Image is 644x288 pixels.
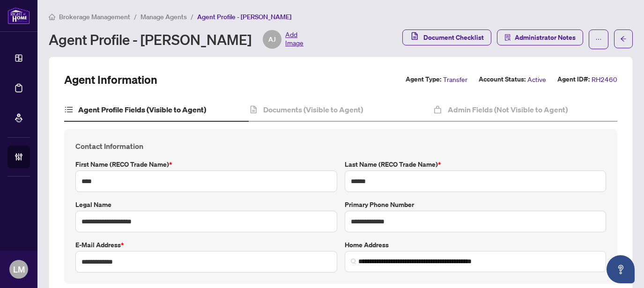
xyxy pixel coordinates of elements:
h4: Documents (Visible to Agent) [263,104,363,115]
h4: Contact Information [75,140,606,152]
label: Legal Name [75,199,337,210]
label: Account Status: [479,74,526,85]
label: Primary Phone Number [345,199,607,210]
span: Administrator Notes [515,30,576,45]
button: Administrator Notes [497,30,583,45]
span: Brokerage Management [59,13,130,21]
span: solution [504,34,511,41]
button: Open asap [607,255,635,283]
label: E-mail Address [75,240,337,250]
h4: Admin Fields (Not Visible to Agent) [448,104,568,115]
button: Document Checklist [402,30,491,45]
div: Agent Profile - [PERSON_NAME] [49,30,303,49]
label: First Name (RECO Trade Name) [75,159,337,170]
span: Active [527,74,546,85]
span: ellipsis [595,36,602,43]
label: Agent Type: [406,74,441,85]
span: AJ [268,34,276,44]
li: / [134,11,137,22]
span: Document Checklist [423,30,484,45]
span: Transfer [443,74,467,85]
span: Agent Profile - [PERSON_NAME] [197,13,291,21]
span: LM [13,263,25,276]
span: home [49,14,55,20]
li: / [191,11,193,22]
h4: Agent Profile Fields (Visible to Agent) [78,104,206,115]
img: logo [7,7,30,24]
img: search_icon [351,258,356,264]
label: Agent ID#: [557,74,590,85]
span: Add Image [285,30,303,49]
label: Last Name (RECO Trade Name) [345,159,607,170]
span: Manage Agents [141,13,187,21]
span: RH2460 [592,74,617,85]
label: Home Address [345,240,607,250]
span: arrow-left [620,36,627,42]
h2: Agent Information [64,72,157,87]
